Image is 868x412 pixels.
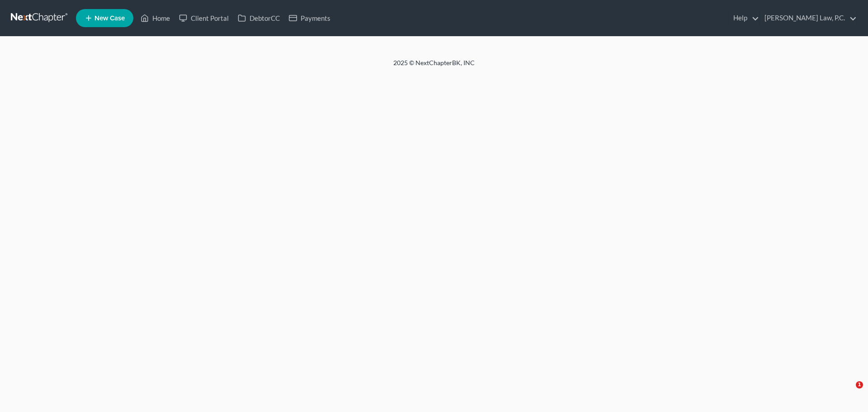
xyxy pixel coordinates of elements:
a: Help [729,10,759,26]
span: 1 [856,381,863,388]
a: DebtorCC [233,10,284,26]
a: Home [136,10,175,26]
a: Payments [284,10,335,26]
a: Client Portal [175,10,233,26]
div: 2025 © NextChapterBK, INC [176,58,692,75]
iframe: Intercom live chat [837,381,859,403]
a: [PERSON_NAME] Law, P.C. [760,10,857,26]
new-legal-case-button: New Case [76,9,133,27]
